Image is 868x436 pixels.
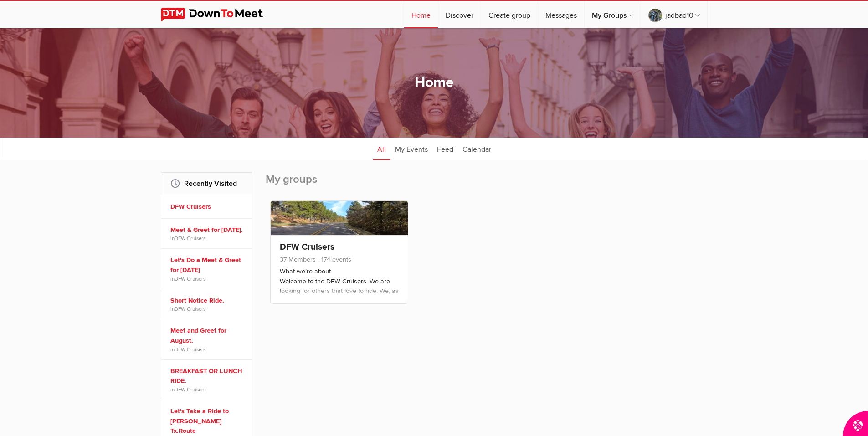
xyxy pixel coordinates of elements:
[170,225,245,235] a: Meet & Greet for [DATE].
[175,306,205,312] a: DFW Cruisers
[481,1,538,28] a: Create group
[415,73,454,92] h1: Home
[318,256,351,263] span: 174 events
[170,202,245,212] a: DFW Cruisers
[390,137,432,160] a: My Events
[170,346,245,353] span: in
[170,296,245,306] a: Short Notice Ride.
[170,386,245,393] span: in
[373,137,390,160] a: All
[585,1,641,28] a: My Groups
[280,241,334,252] a: DFW Cruisers
[170,275,245,282] span: in
[432,137,458,160] a: Feed
[538,1,584,28] a: Messages
[175,346,205,353] a: DFW Cruisers
[170,366,245,386] a: BREAKFAST OR LUNCH RIDE.
[175,276,205,282] a: DFW Cruisers
[175,386,205,393] a: DFW Cruisers
[170,255,245,275] a: Let's Do a Meet & Greet for [DATE]
[280,256,316,263] span: 37 Members
[438,1,481,28] a: Discover
[170,235,245,242] span: in
[404,1,438,28] a: Home
[170,326,245,345] a: Meet and Greet for August.
[641,1,707,28] a: jadbad10
[458,137,496,160] a: Calendar
[170,305,245,313] span: in
[170,173,242,195] h2: Recently Visited
[175,235,205,241] a: DFW Cruisers
[161,8,277,21] img: DownToMeet
[170,406,245,436] a: Let's Take a Ride to [PERSON_NAME] Tx.Route
[280,267,399,312] p: What we’re about Welcome to the DFW Cruisers. We are looking for others that love to ride. We, as...
[266,172,708,196] h2: My groups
